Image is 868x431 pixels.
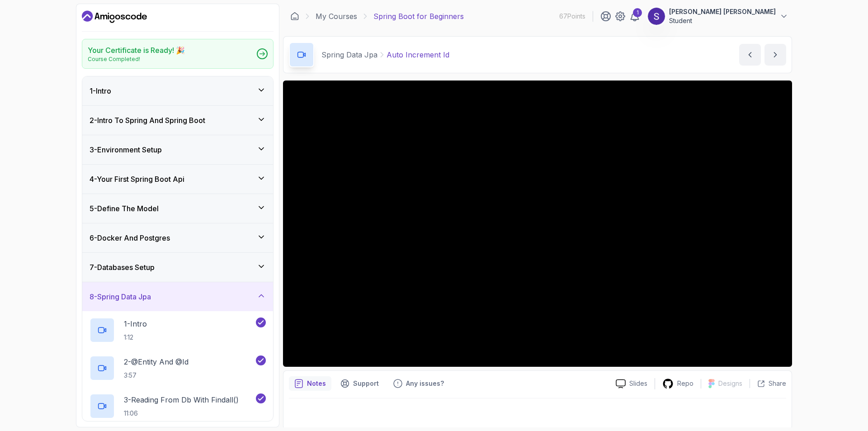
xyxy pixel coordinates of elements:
[124,394,239,405] p: 3 - Reading From Db With Findall()
[82,9,147,24] a: Dashboard
[769,379,786,388] p: Share
[648,8,665,25] img: user profile image
[90,203,159,214] h3: 5 - Define The Model
[290,12,299,21] a: Dashboard
[90,144,162,155] h3: 3 - Environment Setup
[718,379,742,388] p: Designs
[82,223,273,252] button: 6-Docker And Postgres
[307,379,326,388] p: Notes
[90,115,205,126] h3: 2 - Intro To Spring And Spring Boot
[90,262,155,273] h3: 7 - Databases Setup
[82,165,273,194] button: 4-Your First Spring Boot Api
[90,355,266,381] button: 2-@Entity And @Id3:57
[388,376,449,391] button: Feedback button
[335,376,384,391] button: Support button
[283,81,792,367] iframe: 4 - Auto Increment Id
[669,7,776,16] p: [PERSON_NAME] [PERSON_NAME]
[82,106,273,135] button: 2-Intro To Spring And Spring Boot
[373,11,464,22] p: Spring Boot for Beginners
[82,39,274,69] a: Your Certificate is Ready! 🎉Course Completed!
[90,317,266,343] button: 1-Intro1:12
[669,16,776,25] p: Student
[124,333,147,342] p: 1:12
[655,378,701,389] a: Repo
[289,376,331,391] button: notes button
[124,371,189,380] p: 3:57
[629,11,640,22] a: 1
[82,253,273,282] button: 7-Databases Setup
[321,49,377,60] p: Spring Data Jpa
[316,11,357,22] a: My Courses
[90,393,266,419] button: 3-Reading From Db With Findall()11:06
[88,45,185,56] h2: Your Certificate is Ready! 🎉
[387,49,449,60] p: Auto Increment Id
[750,379,786,388] button: Share
[90,174,184,185] h3: 4 - Your First Spring Boot Api
[82,282,273,311] button: 8-Spring Data Jpa
[559,12,585,21] p: 67 Points
[764,44,786,66] button: next content
[406,379,444,388] p: Any issues?
[90,85,111,96] h3: 1 - Intro
[82,76,273,105] button: 1-Intro
[353,379,379,388] p: Support
[739,44,761,66] button: previous content
[633,8,642,17] div: 1
[90,232,170,243] h3: 6 - Docker And Postgres
[124,318,147,329] p: 1 - Intro
[609,379,655,388] a: Slides
[88,56,185,63] p: Course Completed!
[90,291,151,302] h3: 8 - Spring Data Jpa
[629,379,647,388] p: Slides
[124,356,189,367] p: 2 - @Entity And @Id
[647,7,788,25] button: user profile image[PERSON_NAME] [PERSON_NAME]Student
[82,194,273,223] button: 5-Define The Model
[82,135,273,164] button: 3-Environment Setup
[124,409,239,418] p: 11:06
[677,379,693,388] p: Repo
